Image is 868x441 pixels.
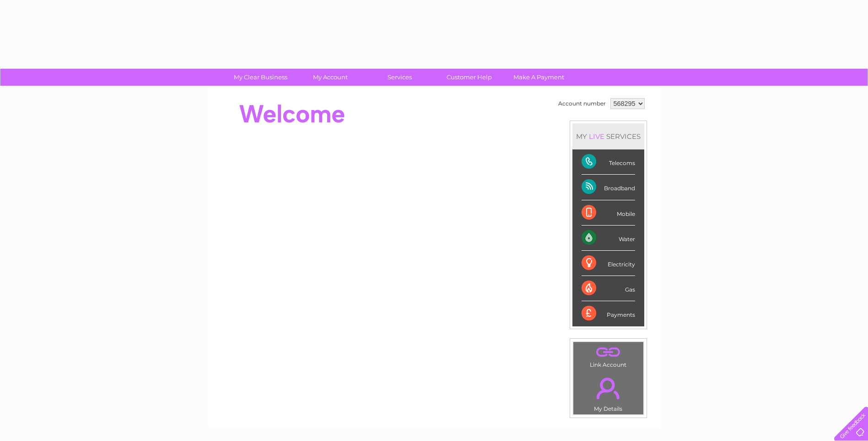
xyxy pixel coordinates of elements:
a: . [576,372,641,404]
a: . [576,344,641,360]
a: Services [362,69,437,86]
a: My Account [292,69,368,86]
td: My Details [573,370,644,415]
div: Mobile [582,200,635,226]
a: My Clear Business [223,69,298,86]
div: Payments [582,301,635,326]
div: Water [582,226,635,251]
a: Customer Help [431,69,507,86]
div: MY SERVICES [572,123,644,149]
div: Telecoms [582,149,635,175]
td: Account number [556,96,608,111]
div: Electricity [582,251,635,276]
div: Broadband [582,175,635,200]
div: Gas [582,276,635,301]
td: Link Account [573,342,644,370]
a: Make A Payment [501,69,577,86]
div: LIVE [587,132,606,141]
